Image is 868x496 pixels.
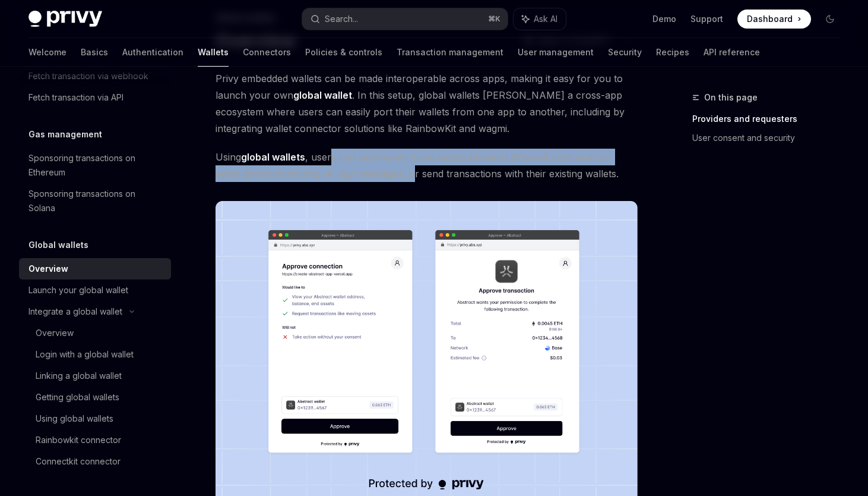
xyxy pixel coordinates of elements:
[608,38,642,67] a: Security
[19,87,171,108] a: Fetch transaction via API
[19,408,171,429] a: Using global wallets
[81,38,108,67] a: Basics
[19,387,171,408] a: Getting global wallets
[652,13,676,25] a: Demo
[28,187,164,215] div: Sponsoring transactions on Solana
[28,304,122,319] div: Integrate a global wallet
[692,128,849,147] a: User consent and security
[198,38,229,67] a: Wallets
[36,454,121,469] div: Connectkit connector
[302,8,508,30] button: Search...⌘K
[518,38,594,67] a: User management
[243,38,291,67] a: Connectors
[28,262,68,276] div: Overview
[821,10,840,29] button: Toggle dark mode
[28,11,102,27] img: dark logo
[747,13,793,25] span: Dashboard
[28,90,123,105] div: Fetch transaction via API
[690,13,723,25] a: Support
[216,70,638,137] span: Privy embedded wallets can be made interoperable across apps, making it easy for you to launch yo...
[293,89,352,101] strong: global wallet
[36,326,74,340] div: Overview
[36,412,113,426] div: Using global wallets
[704,90,758,105] span: On this page
[28,283,128,297] div: Launch your global wallet
[241,151,305,163] strong: global wallets
[19,280,171,301] a: Launch your global wallet
[19,429,171,451] a: Rainbowkit connector
[216,149,638,182] span: Using , users can seamlessly move assets between different apps and can easily prove ownership of...
[704,38,760,67] a: API reference
[692,109,849,128] a: Providers and requesters
[28,238,88,252] h5: Global wallets
[19,365,171,387] a: Linking a global wallet
[28,38,66,67] a: Welcome
[19,147,171,183] a: Sponsoring transactions on Ethereum
[19,451,171,472] a: Connectkit connector
[28,127,102,142] h5: Gas management
[488,14,500,24] span: ⌘ K
[36,390,119,404] div: Getting global wallets
[305,38,382,67] a: Policies & controls
[737,10,811,29] a: Dashboard
[325,12,358,26] div: Search...
[36,433,121,447] div: Rainbowkit connector
[122,38,183,67] a: Authentication
[36,369,122,383] div: Linking a global wallet
[656,38,689,67] a: Recipes
[19,344,171,365] a: Login with a global wallet
[19,183,171,219] a: Sponsoring transactions on Solana
[19,322,171,344] a: Overview
[514,8,566,30] button: Ask AI
[36,347,134,362] div: Login with a global wallet
[28,151,164,180] div: Sponsoring transactions on Ethereum
[397,38,503,67] a: Transaction management
[19,258,171,280] a: Overview
[534,13,557,25] span: Ask AI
